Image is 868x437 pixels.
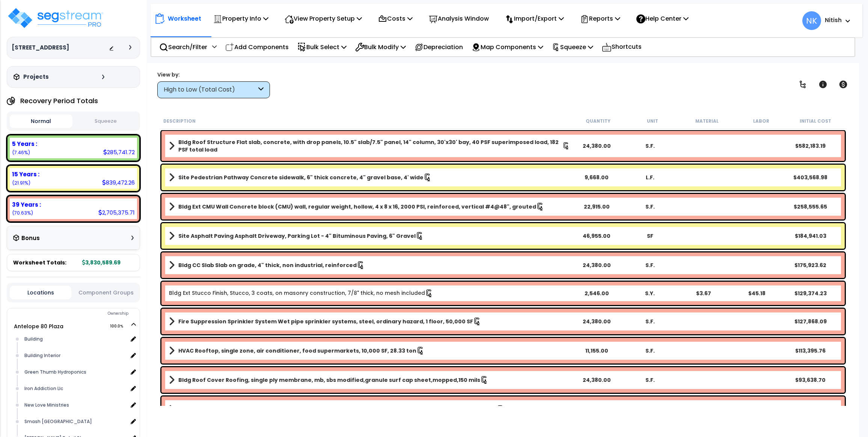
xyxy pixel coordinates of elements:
[82,259,121,266] b: 3,830,589.69
[623,376,677,384] div: S.F.
[169,345,570,356] a: Assembly Title
[12,170,39,178] b: 15 Years :
[13,259,66,266] span: Worksheet Totals:
[221,38,293,56] div: Add Components
[74,115,137,128] button: Squeeze
[623,174,677,181] div: L.F.
[784,318,837,325] div: $127,868.09
[570,203,623,210] div: 22,915.00
[623,142,677,150] div: S.F.
[784,405,837,413] div: $61,531.54
[110,322,130,331] span: 100.0%
[169,231,570,241] a: Assembly Title
[22,309,140,318] div: Ownership
[784,174,837,181] div: $403,568.98
[570,376,623,384] div: 24,380.00
[21,235,40,242] h3: Bonus
[623,290,677,297] div: S.Y.
[730,290,784,297] div: $45.18
[23,73,49,81] h3: Projects
[178,318,473,325] b: Fire Suppression Sprinkler System Wet pipe sprinkler systems, steel, ordinary hazard, 1 floor, 50...
[647,118,658,124] small: Unit
[570,174,623,181] div: 9,668.00
[602,42,642,53] p: Shortcuts
[285,14,362,24] p: View Property Setup
[169,289,433,297] a: Individual Item
[23,401,128,410] div: New Love Ministries
[169,375,570,385] a: Assembly Title
[552,42,593,52] p: Squeeze
[570,232,623,240] div: 46,955.00
[800,118,831,124] small: Initial Cost
[102,179,135,186] div: 839,472.26
[169,172,570,183] a: Assembly Title
[75,288,137,297] button: Component Groups
[12,210,33,216] small: (70.63%)
[23,384,128,393] div: Iron Addiction Llc
[784,261,837,269] div: $175,923.62
[12,201,41,209] b: 39 Years :
[570,347,623,354] div: 11,155.00
[14,323,63,330] a: Antelope 80 Plaza 100.0%
[677,290,730,297] div: $3.67
[414,42,463,52] p: Depreciation
[570,318,623,325] div: 24,380.00
[103,148,135,156] div: 285,741.72
[784,290,837,297] div: $129,374.23
[623,347,677,354] div: S.F.
[169,404,570,414] a: Assembly Title
[623,203,677,210] div: S.F.
[169,260,570,270] a: Assembly Title
[169,201,570,212] a: Assembly Title
[23,368,128,377] div: Green Thumb Hydroponics
[429,14,489,24] p: Analysis Window
[472,42,543,52] p: Map Components
[159,42,207,52] p: Search/Filter
[12,44,69,51] h3: [STREET_ADDRESS]
[12,149,30,156] small: (7.46%)
[213,14,268,24] p: Property Info
[355,42,406,52] p: Bulk Modify
[157,71,270,78] div: View by:
[580,14,620,24] p: Reports
[784,232,837,240] div: $184,941.03
[410,38,467,56] div: Depreciation
[178,347,416,354] b: HVAC Rooftop, single zone, air conditioner, food supermarkets, 10,000 SF, 28.33 ton
[623,261,677,269] div: S.F.
[178,174,423,181] b: Site Pedestrian Pathway Concrete sidewalk, 6" thick concrete, 4" gravel base, 4' wide
[784,347,837,354] div: $113,395.76
[586,118,610,124] small: Quantity
[623,318,677,325] div: S.F.
[23,417,128,426] div: Smash [GEOGRAPHIC_DATA]
[695,118,719,124] small: Material
[753,118,769,124] small: Labor
[825,16,842,24] b: Nitish
[570,290,623,297] div: 2,546.00
[570,261,623,269] div: 24,380.00
[784,203,837,210] div: $258,555.65
[163,118,196,124] small: Description
[802,11,821,30] span: NK
[225,42,289,52] p: Add Components
[169,316,570,327] a: Assembly Title
[636,14,689,24] p: Help Center
[178,261,357,269] b: Bldg CC Slab Slab on grade, 4" thick, non industrial, reinforced
[570,142,623,150] div: 24,380.00
[168,14,201,24] p: Worksheet
[178,138,562,153] b: Bldg Roof Structure Flat slab, concrete, with drop panels, 10.5" slab/7.5" panel, 14" column, 30'...
[98,209,135,216] div: 2,705,375.71
[570,405,623,413] div: 783.00
[12,140,37,148] b: 5 Years :
[23,335,128,344] div: Building
[178,232,416,240] b: Site Asphalt Paving Asphalt Driveway, Parking Lot - 4" Bituminous Paving, 6" Gravel
[623,405,677,413] div: V.L.F.
[23,351,128,360] div: Building Interior
[178,203,536,210] b: Bldg Ext CMU Wall Concrete block (CMU) wall, regular weight, hollow, 4 x 8 x 16, 2000 PSI, reinfo...
[784,142,837,150] div: $582,183.19
[10,286,71,299] button: Locations
[178,376,480,384] b: Bldg Roof Cover Roofing, single ply membrane, mb, sbs modified,granule surf cap sheet,mopped,150 ...
[178,405,496,413] b: Bldg CC Column Cast-in-place concrete column, 14" square, tied, 200K load, 14' story height, 196 ...
[623,232,677,240] div: SF
[378,14,413,24] p: Costs
[297,42,347,52] p: Bulk Select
